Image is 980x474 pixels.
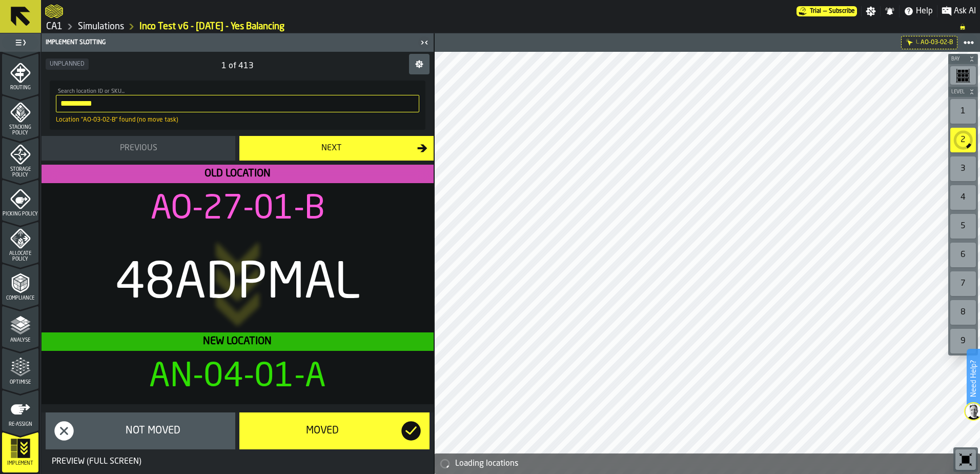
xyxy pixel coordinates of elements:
div: Loading locations [455,458,976,470]
span: Ask AI [954,5,976,17]
div: 6 [950,243,976,267]
button: button-Next [239,136,433,161]
div: L. [916,39,920,45]
div: button-toolbar-undefined [948,298,978,327]
header: Implement Slotting [42,33,434,52]
div: 48ADPMAL [50,248,425,322]
div: 5 [950,214,976,239]
button: button-Moved [239,412,429,449]
span: Implement [2,461,38,466]
button: button-Not Moved [46,412,235,449]
a: link-to-/wh/i/76e2a128-1b54-4d66-80d4-05ae4c277723 [46,21,63,32]
span: Storage Policy [2,167,38,178]
button: button- [948,87,978,97]
label: button-toggle-Help [900,5,937,17]
li: menu Stacking Policy [2,95,38,136]
span: Stacking Policy [2,125,38,136]
span: AN-04-01-A [44,353,432,402]
button: button-Previous [42,136,235,161]
label: button-toggle-Ask AI [937,5,980,17]
div: button-toolbar-undefined [948,269,978,298]
label: Need Help? [968,350,979,407]
a: logo-header [45,2,63,21]
li: menu Allocate Policy [2,222,38,263]
div: 3 [950,156,976,181]
a: link-to-/wh/i/76e2a128-1b54-4d66-80d4-05ae4c277723/simulations/50812b93-c7ef-4108-9cf8-2699ab8f7a5a [139,21,284,32]
li: menu Routing [2,53,38,94]
span: Analyse [2,338,38,343]
span: Level [949,89,967,95]
div: 4 [950,185,976,210]
li: menu Agents [2,11,38,52]
div: alert-Loading locations [435,453,980,474]
div: button-toolbar-undefined [948,126,978,154]
span: AO-03-02-B [921,39,953,46]
li: menu Storage Policy [2,137,38,179]
button: button-Preview (Full Screen) [42,449,152,474]
li: menu Analyse [2,306,38,347]
span: Routing [2,85,38,91]
li: menu Re-assign [2,390,38,431]
h2: Old Location [42,165,434,183]
span: Picking Policy [2,211,38,217]
span: Allocate Policy [2,251,38,262]
div: button-toolbar-undefined [948,183,978,212]
a: link-to-/wh/i/76e2a128-1b54-4d66-80d4-05ae4c277723 [78,21,124,32]
a: logo-header [437,451,495,472]
div: button-toolbar-undefined [948,327,978,355]
div: Menu Subscription [797,6,857,16]
span: Compliance [2,295,38,301]
svg: Reset zoom and position [957,451,974,468]
li: menu Picking Policy [2,180,38,221]
div: Next [246,142,417,154]
span: label [58,88,125,95]
h2: New Location [42,332,434,351]
div: button-toolbar-undefined [948,97,978,126]
div: Preview (Full Screen) [48,456,146,468]
input: label [56,95,419,112]
div: Implement Slotting [44,39,417,46]
div: 2 [950,128,976,152]
button: button- [948,54,978,64]
div: button-toolbar-undefined [953,447,978,472]
div: Moved [246,424,398,438]
label: button-toggle-Notifications [881,6,899,16]
div: Location "AO-03-02-B" found (no move task) [56,116,419,124]
div: Not Moved [76,424,229,438]
span: AO-27-01-B [44,185,432,234]
span: Help [916,5,933,17]
span: Subscribe [829,8,855,15]
span: Re-assign [2,422,38,427]
nav: Breadcrumb [45,21,976,33]
div: button-toolbar-undefined [948,212,978,241]
label: button-toggle-Settings [862,6,880,16]
div: button-toolbar-undefined [948,241,978,269]
span: Optimise [2,380,38,385]
div: Hide filter [906,38,914,47]
div: 1 [950,99,976,124]
span: — [823,8,827,15]
label: button-toggle-Close me [417,36,432,49]
div: 7 [950,271,976,296]
div: button-toolbar-undefined [948,64,978,87]
div: button-toolbar-undefined [948,154,978,183]
span: Bay [949,56,967,62]
label: button-toggle-Toggle Full Menu [2,35,38,50]
a: link-to-/wh/i/76e2a128-1b54-4d66-80d4-05ae4c277723/pricing/ [797,6,857,16]
span: Trial [810,8,821,15]
div: 9 [950,329,976,353]
div: 8 [950,300,976,325]
div: Previous [48,142,229,154]
li: menu Compliance [2,264,38,305]
li: menu Optimise [2,348,38,389]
